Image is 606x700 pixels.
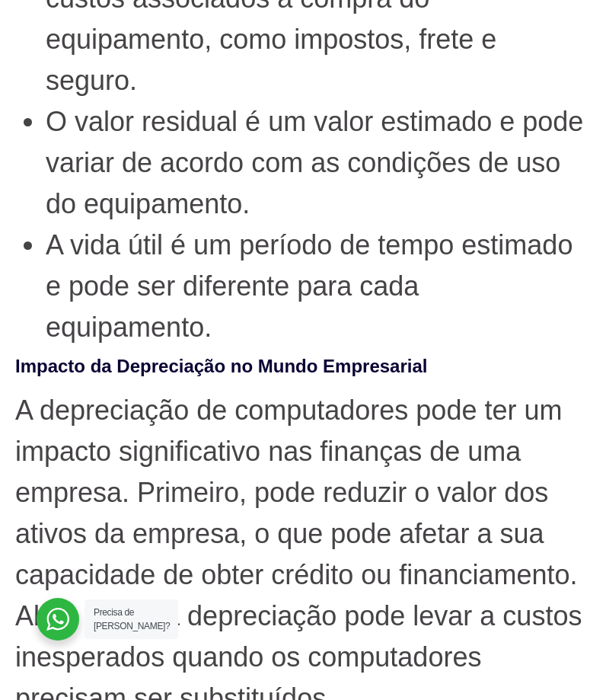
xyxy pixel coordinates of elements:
h2: Impacto da Depreciação no Mundo Empresarial [15,354,591,378]
span: Precisa de [PERSON_NAME]? [94,607,170,631]
div: Widget de chat [530,627,606,700]
li: O valor residual é um valor estimado e pode variar de acordo com as condições de uso do equipamento. [46,101,591,225]
li: A vida útil é um período de tempo estimado e pode ser diferente para cada equipamento. [46,225,591,348]
iframe: Chat Widget [530,627,606,700]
